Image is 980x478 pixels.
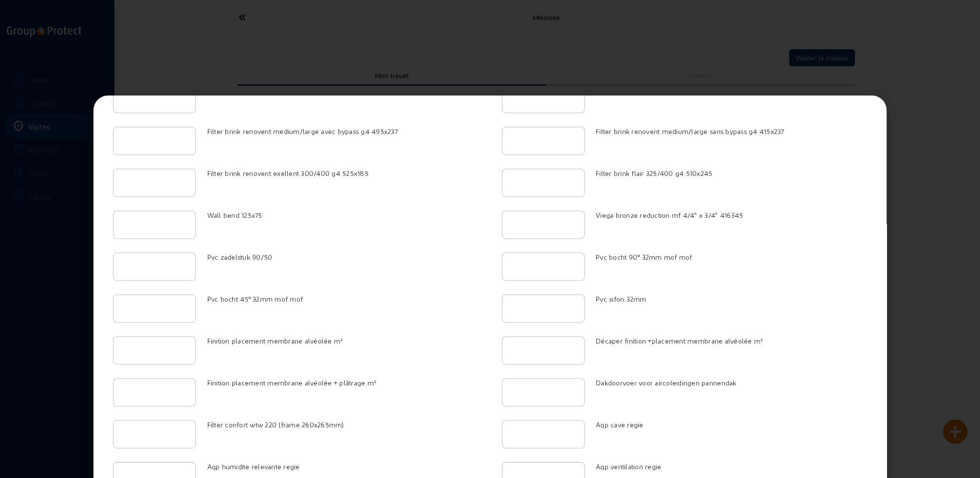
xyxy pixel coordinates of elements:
span: Filter brink flair 325/400 g4 510x245 [596,169,712,177]
span: Pvc zadelstuk 90/50 [207,253,273,261]
span: Finition placement membrane alvéolée m² [207,337,343,345]
span: Dakdoorvoer voor aircoleidingen pannendak [596,379,736,387]
span: Viega bronze reduction mf 4/4" x 3/4" 416345 [596,211,743,219]
span: Pvc bocht 90° 32mm mof mof [596,253,692,261]
span: Filter confort wtw 220 (frame 260x265mm) [207,421,344,429]
span: Pvc bocht 45° 32mm mof mof [207,295,303,303]
span: Pvc sifon 32mm [596,295,647,303]
span: Filter brink renovent medium/large avec bypass g4 495x237 [207,127,398,135]
span: Décaper finition +placement membrane alvéolée m² [596,337,763,345]
span: Finition placement membrane alvéolée + plâtrage m² [207,379,377,387]
span: Aqp humidite relevante regie [207,462,300,471]
span: Filter brink renovent exellent 300/400 g4 525x185 [207,169,369,177]
span: Wall bend 125x75 [207,211,262,219]
span: Aqp cave regie [596,421,644,429]
span: Filter brink renovent medium/large sans bypass g4 415x237 [596,127,784,135]
span: Aqp ventilation regie [596,462,661,471]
